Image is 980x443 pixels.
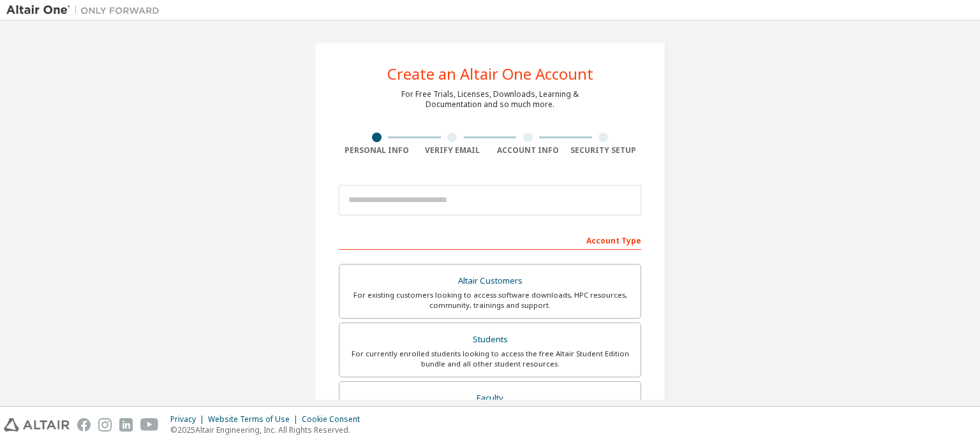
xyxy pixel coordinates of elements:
div: Altair Customers [347,272,633,290]
div: Faculty [347,389,633,407]
div: Privacy [170,414,208,425]
img: Altair One [6,4,166,17]
img: facebook.svg [77,418,91,432]
div: For currently enrolled students looking to access the free Altair Student Edition bundle and all ... [347,349,633,369]
div: Account Info [490,145,566,156]
div: For existing customers looking to access software downloads, HPC resources, community, trainings ... [347,290,633,310]
div: Security Setup [566,145,642,156]
img: instagram.svg [98,418,112,432]
div: Website Terms of Use [208,414,302,425]
div: Verify Email [415,145,491,156]
img: linkedin.svg [119,418,133,432]
img: youtube.svg [140,418,159,432]
div: Personal Info [339,145,415,156]
p: © 2025 Altair Engineering, Inc. All Rights Reserved. [170,425,367,435]
div: Students [347,331,633,349]
div: Create an Altair One Account [387,66,593,82]
div: For Free Trials, Licenses, Downloads, Learning & Documentation and so much more. [401,89,579,110]
img: altair_logo.svg [4,418,70,432]
div: Account Type [339,229,641,250]
div: Cookie Consent [302,414,367,425]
